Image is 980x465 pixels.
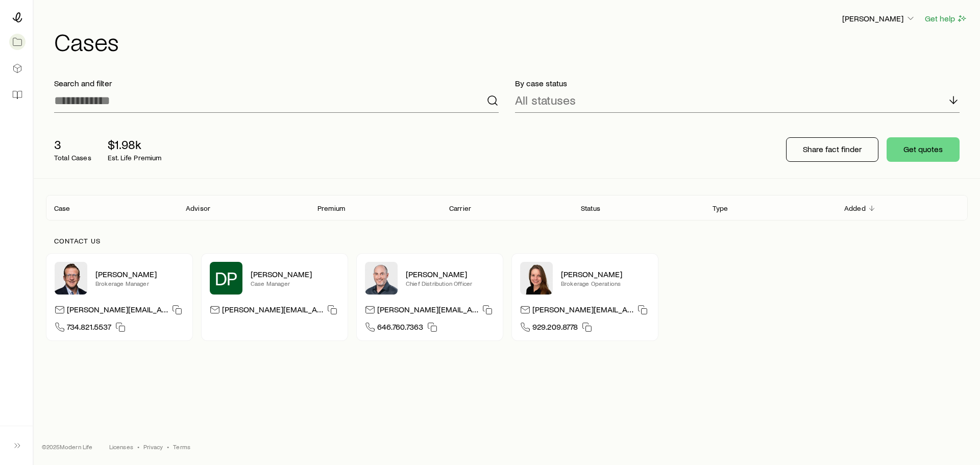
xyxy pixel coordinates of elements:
[54,154,91,162] p: Total Cases
[54,204,70,212] p: Case
[137,443,139,451] span: •
[108,154,162,162] p: Est. Life Premium
[786,137,878,162] button: Share fact finder
[42,443,93,451] p: © 2025 Modern Life
[406,279,495,287] p: Chief Distribution Officer
[377,304,478,318] p: [PERSON_NAME][EMAIL_ADDRESS][DOMAIN_NAME]
[167,443,169,451] span: •
[55,262,87,295] img: Matt Kaas
[515,93,576,107] p: All statuses
[532,304,633,318] p: [PERSON_NAME][EMAIL_ADDRESS][DOMAIN_NAME]
[581,204,600,212] p: Status
[924,13,968,25] button: Get help
[54,237,960,245] p: Contact us
[251,269,339,279] p: [PERSON_NAME]
[561,269,650,279] p: [PERSON_NAME]
[377,322,423,331] a: 646.760.7363
[67,304,168,318] p: [PERSON_NAME][EMAIL_ADDRESS][PERSON_NAME][DOMAIN_NAME]
[561,279,650,287] p: Brokerage Operations
[532,322,578,331] a: 929.209.8778
[406,269,495,279] p: [PERSON_NAME]
[515,78,960,88] p: By case status
[842,13,916,23] p: [PERSON_NAME]
[713,204,728,212] p: Type
[317,204,345,212] p: Premium
[803,144,862,154] p: Share fact finder
[365,262,398,295] img: Dan Pierson
[844,204,866,212] p: Added
[54,78,499,88] p: Search and filter
[143,443,163,451] a: Privacy
[520,262,553,295] img: Ellen Wall
[95,269,184,279] p: [PERSON_NAME]
[67,322,111,331] a: 734.821.5537
[215,268,238,288] span: DP
[95,279,184,287] p: Brokerage Manager
[108,137,162,152] p: $1.98k
[842,13,916,25] button: [PERSON_NAME]
[54,137,91,152] p: 3
[449,204,471,212] p: Carrier
[109,443,133,451] a: Licenses
[186,204,210,212] p: Advisor
[251,279,339,287] p: Case Manager
[54,29,968,54] h1: Cases
[887,137,960,162] button: Get quotes
[46,195,968,221] div: Client cases
[173,443,190,451] a: Terms
[222,304,323,318] p: [PERSON_NAME][EMAIL_ADDRESS][DOMAIN_NAME]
